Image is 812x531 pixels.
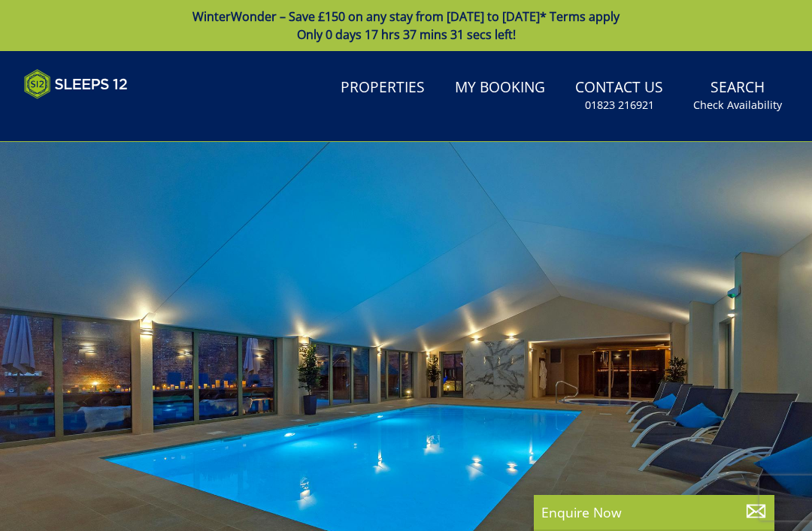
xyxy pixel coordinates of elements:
[687,71,788,120] a: SearchCheck Availability
[541,502,767,522] p: Enquire Now
[569,71,669,120] a: Contact Us01823 216921
[585,98,654,113] small: 01823 216921
[693,98,782,113] small: Check Availability
[297,26,516,43] span: Only 0 days 17 hrs 37 mins 31 secs left!
[24,69,128,99] img: Sleeps 12
[17,108,174,121] iframe: Customer reviews powered by Trustpilot
[449,71,551,105] a: My Booking
[335,71,431,105] a: Properties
